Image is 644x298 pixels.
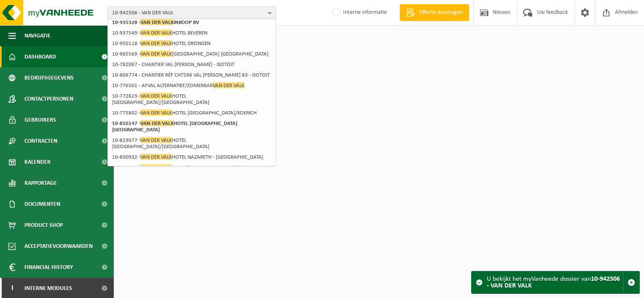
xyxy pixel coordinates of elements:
[110,152,274,162] li: 10-830932 - HOTEL NAZARETH - [GEOGRAPHIC_DATA]
[24,257,73,278] span: Financial History
[400,4,469,21] a: Offerte aanvragen
[112,7,265,19] span: 10-942506 - VAN DER VALK
[110,38,274,49] li: 10-950118 - HOTEL DRONGEN
[110,28,274,38] li: 10-937549 - HOTEL BEVEREN
[140,120,174,126] span: VAN DER VALK
[24,46,56,67] span: Dashboard
[110,162,274,173] li: 10-875223 - HOTEL [GEOGRAPHIC_DATA]/KOERICH
[110,108,274,118] li: 10-775802 - HOTEL [GEOGRAPHIC_DATA]/KOERICH
[107,6,276,19] button: 10-942506 - VAN DER VALK
[140,93,172,99] span: VAN DER VALK
[24,67,74,88] span: Bedrijfsgegevens
[24,173,57,194] span: Rapportage
[110,59,274,70] li: 10-782097 - CHANTIER VAL [PERSON_NAME] - ISOTOIT
[112,19,199,25] strong: 10-935328 - INKOOP BV
[331,6,387,19] label: Interne informatie
[110,70,274,80] li: 10-806774 - CHANTIER RÉF CHT596 VAL [PERSON_NAME] 83 - ISOTOIT
[140,29,172,36] span: VAN DER VALK
[24,130,57,152] span: Contracten
[140,137,172,143] span: VAN DER VALK
[24,109,56,130] span: Gebruikers
[487,271,623,293] div: U bekijkt het myVanheede dossier van
[110,135,274,152] li: 10-823077 - HOTEL [GEOGRAPHIC_DATA]/[GEOGRAPHIC_DATA]
[110,49,274,59] li: 10-965569 - [GEOGRAPHIC_DATA] [GEOGRAPHIC_DATA]
[140,51,172,57] span: VAN DER VALK
[140,154,172,160] span: VAN DER VALK
[24,25,51,46] span: Navigatie
[417,8,465,17] span: Offerte aanvragen
[140,19,174,25] span: VAN DER VALK
[24,194,60,215] span: Documenten
[140,164,172,170] span: VAN DER VALK
[487,276,620,289] strong: 10-942506 - VAN DER VALK
[213,82,244,88] span: VAN DER VALK
[24,152,51,173] span: Kalender
[24,215,63,236] span: Product Shop
[140,109,172,116] span: VAN DER VALK
[140,40,172,46] span: VAN DER VALK
[110,91,274,108] li: 10-772623 - HOTEL [GEOGRAPHIC_DATA]/[GEOGRAPHIC_DATA]
[24,88,73,109] span: Contactpersonen
[110,80,274,91] li: 10-776501 - AFVAL ALTERNATIEF/ZOMERBAR
[24,236,93,257] span: Acceptatievoorwaarden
